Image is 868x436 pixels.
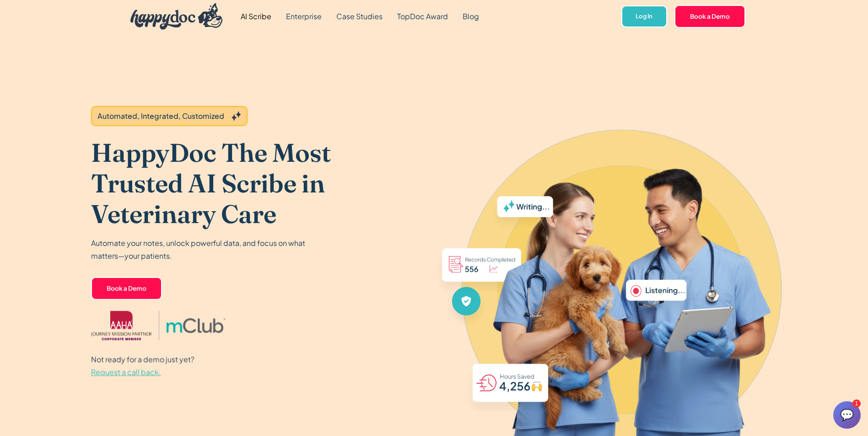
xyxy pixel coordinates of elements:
[91,353,194,378] p: Not ready for a demo just yet?
[232,111,241,121] img: Grey sparkles.
[130,3,223,30] img: HappyDoc Logo: A happy dog with his ear up, listening.
[91,311,151,340] img: AAHA Advantage logo
[674,5,745,28] a: Book a Demo
[166,318,225,333] img: mclub logo
[621,5,667,28] a: Log In
[91,237,311,262] p: Automate your notes, unlock powerful data, and focus on what matters—your patients.
[91,277,162,300] a: Book a Demo
[91,137,400,229] h1: HappyDoc The Most Trusted AI Scribe in Veterinary Care
[91,367,161,377] span: Request a call back.
[97,111,224,122] div: Automated, Integrated, Customized
[123,1,223,32] a: home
